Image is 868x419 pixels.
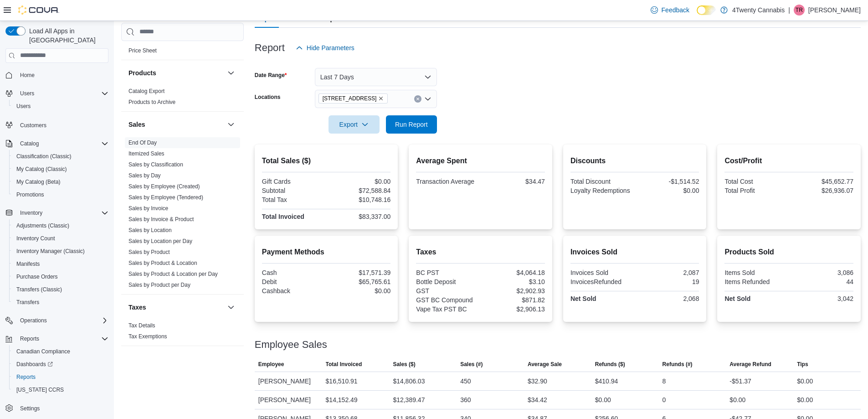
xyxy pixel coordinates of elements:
div: -$1,514.52 [637,178,699,185]
div: Subtotal [262,187,324,194]
div: 360 [460,394,471,405]
span: Load All Apps in [GEOGRAPHIC_DATA] [26,26,108,45]
span: Users [20,90,34,97]
span: Products to Archive [128,98,175,106]
div: Taylor Rosik [794,5,805,16]
div: $0.00 [637,187,699,194]
span: Dashboards [13,359,108,370]
button: Users [9,100,112,113]
div: $871.82 [483,296,545,304]
a: Feedback [647,1,693,19]
span: Catalog [20,140,39,147]
span: Canadian Compliance [16,348,70,355]
div: $14,152.49 [326,394,358,405]
span: Inventory [20,209,42,217]
button: Customers [2,118,112,131]
div: Gift Cards [262,178,324,185]
a: Itemized Sales [128,150,164,157]
div: 3,042 [791,295,853,302]
div: $32.90 [528,376,547,387]
a: Inventory Manager (Classic) [13,246,88,257]
input: Dark Mode [697,5,716,15]
button: Operations [2,314,112,327]
div: Vape Tax PST BC [416,305,478,313]
span: Settings [16,403,108,414]
button: Reports [9,371,112,383]
span: Reports [13,372,108,383]
span: Sales by Invoice & Product [128,216,194,223]
a: Catalog Export [128,88,164,94]
button: Transfers (Classic) [9,283,112,296]
p: 4Twenty Cannabis [732,5,785,16]
button: Inventory [2,207,112,219]
h2: Invoices Sold [570,247,699,258]
a: Sales by Employee (Created) [128,183,200,190]
a: End Of Day [128,140,157,146]
div: Pricing [121,45,244,60]
h3: Employee Sales [255,339,327,350]
a: Sales by Invoice [128,205,168,212]
h3: Sales [128,120,145,129]
div: 44 [791,278,853,285]
h2: Taxes [416,247,545,258]
label: Date Range [255,72,287,79]
div: Taxes [121,320,244,346]
span: Run Report [395,120,428,129]
button: Settings [2,402,112,415]
div: Total Cost [724,178,787,185]
div: 2,087 [637,269,699,276]
span: Reports [16,373,36,381]
img: Cova [18,5,59,15]
div: Total Tax [262,196,324,203]
div: Items Refunded [724,278,787,285]
div: -$51.37 [729,376,751,387]
a: Sales by Product & Location per Day [128,271,218,277]
button: Taxes [128,303,224,312]
div: [PERSON_NAME] [255,391,322,409]
div: Cash [262,269,324,276]
h2: Average Spent [416,155,545,166]
a: Home [16,70,38,81]
div: [PERSON_NAME] [255,372,322,390]
a: Promotions [13,189,48,200]
span: Export [334,115,374,134]
button: Transfers [9,296,112,309]
span: Sales by Invoice [128,205,168,212]
div: $34.42 [528,394,547,405]
div: 2,068 [637,295,699,302]
button: Products [226,67,236,78]
span: Itemized Sales [128,150,164,157]
button: Inventory Count [9,232,112,245]
span: Employee [258,361,284,368]
span: Inventory Manager (Classic) [13,246,108,257]
span: TR [796,5,803,16]
div: Products [121,86,244,111]
a: Sales by Product [128,249,170,255]
span: Inventory Manager (Classic) [16,248,85,255]
span: Sales ($) [393,361,415,368]
strong: Net Sold [724,295,750,302]
span: Price Sheet [128,47,157,54]
h3: Report [255,42,285,53]
button: Catalog [2,137,112,150]
strong: Net Sold [570,295,596,302]
span: My Catalog (Beta) [16,178,61,186]
span: Home [20,72,35,79]
span: Transfers (Classic) [16,286,62,293]
a: Purchase Orders [13,271,62,282]
div: $14,806.03 [393,376,425,387]
span: My Catalog (Classic) [13,164,108,175]
span: Operations [20,317,47,324]
div: Total Discount [570,178,633,185]
button: Run Report [386,115,437,134]
label: Locations [255,93,281,101]
span: Tax Details [128,322,155,329]
div: $0.00 [797,376,813,387]
span: Feedback [662,5,689,15]
span: Home [16,69,108,81]
span: Sales (#) [460,361,483,368]
div: Sales [121,137,244,294]
span: Promotions [16,191,44,198]
span: Inventory [16,207,108,218]
span: Tax Exemptions [128,333,167,340]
